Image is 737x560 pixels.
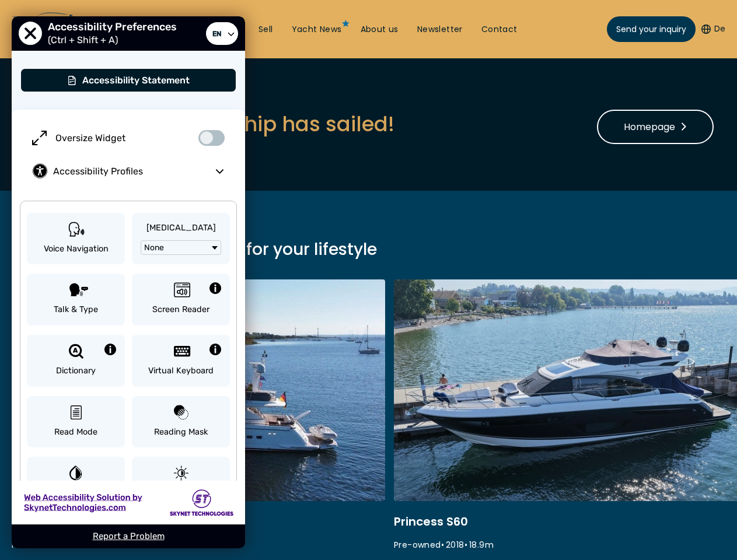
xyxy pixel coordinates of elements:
a: Report a Problem - opens in new tab [93,531,165,541]
button: Reading Mask [132,396,230,448]
a: Skynet - opens in new tab [12,481,245,524]
a: About us [361,24,399,36]
img: Web Accessibility Solution by Skynet Technologies [23,492,142,513]
span: [MEDICAL_DATA] [146,222,216,235]
span: Oversize Widget [55,132,125,143]
button: Talk & Type [27,274,125,325]
button: Invert Colors [27,457,125,509]
span: None [144,243,164,253]
span: Accessibility Profiles [53,166,207,177]
button: De [701,23,725,35]
div: User Preferences [12,16,245,548]
a: Newsletter [417,24,463,36]
button: Read Mode [27,396,125,448]
span: Accessibility Preferences [48,20,183,33]
button: Light Contrast [132,457,230,509]
button: Accessibility Statement [20,68,236,92]
a: Yacht News [292,24,342,36]
button: Dictionary [27,335,125,387]
a: Homepage [597,110,714,144]
a: Send your inquiry [607,16,696,42]
button: Accessibility Profiles [23,155,233,188]
button: Virtual Keyboard [132,335,230,387]
img: Skynet [170,489,233,516]
span: Homepage [624,120,687,134]
button: None [141,240,221,255]
a: Contact [481,24,518,36]
button: Screen Reader [132,274,230,325]
a: Sell [259,24,273,36]
span: en [209,26,224,41]
a: Select Language [206,22,238,45]
span: (Ctrl + Shift + A) [48,34,124,45]
button: Voice Navigation [27,213,125,265]
span: Accessibility Statement [82,75,190,86]
button: Close Accessibility Preferences Menu [19,22,42,45]
span: Send your inquiry [616,23,686,36]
